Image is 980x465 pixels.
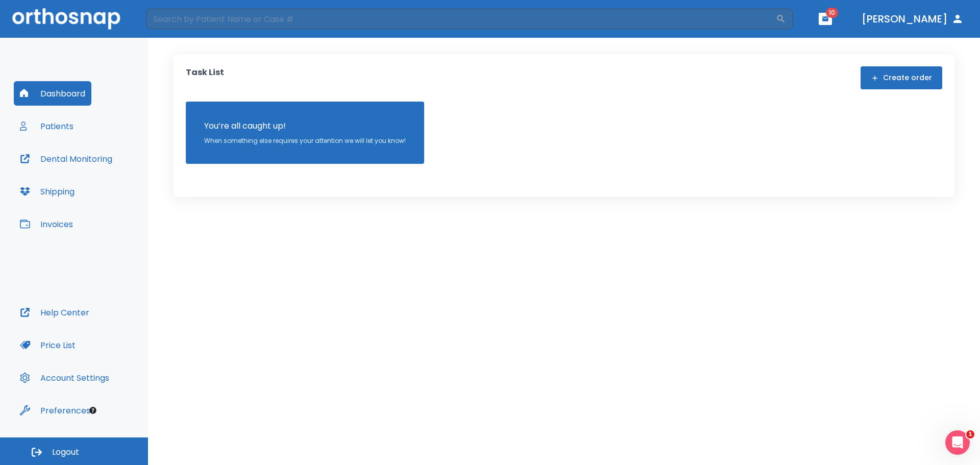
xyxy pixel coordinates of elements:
[146,9,776,29] input: Search by Patient Name or Case #
[14,114,80,138] button: Patients
[12,8,120,29] img: Orthosnap
[14,365,115,390] button: Account Settings
[945,430,970,455] iframe: Intercom live chat
[14,398,96,423] button: Preferences
[52,447,79,458] span: Logout
[861,66,942,89] button: Create order
[88,406,97,415] div: Tooltip anchor
[14,300,95,325] button: Help Center
[14,81,91,106] button: Dashboard
[857,10,968,28] button: [PERSON_NAME]
[826,8,838,18] span: 10
[14,179,81,204] button: Shipping
[14,333,82,357] button: Price List
[966,430,974,438] span: 1
[186,66,224,89] p: Task List
[14,146,118,171] button: Dental Monitoring
[204,136,406,145] p: When something else requires your attention we will let you know!
[204,120,406,132] p: You’re all caught up!
[14,212,79,236] button: Invoices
